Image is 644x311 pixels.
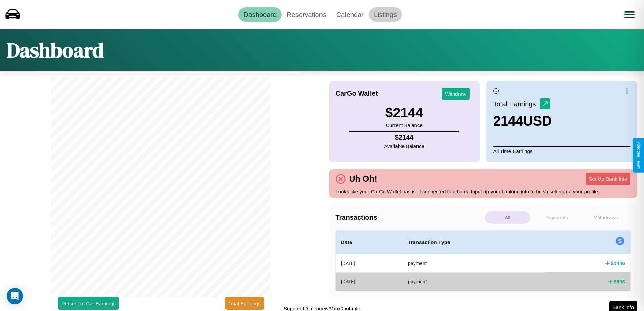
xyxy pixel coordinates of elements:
[7,36,104,64] h1: Dashboard
[385,120,423,130] p: Current Balance
[586,173,630,185] button: Set Up Bank Info
[636,142,641,169] div: Give Feedback
[620,5,639,24] button: Open menu
[385,105,423,120] h3: $ 2144
[282,7,331,22] a: Reservations
[611,260,625,267] h4: $ 1446
[403,254,545,273] th: payment
[493,113,552,129] h3: 2144 USD
[384,134,424,141] h4: $ 2144
[583,211,629,224] p: Withdraws
[336,90,378,97] h4: CarGo Wallet
[336,254,403,273] th: [DATE]
[614,278,625,285] h4: $ 698
[336,272,403,290] th: [DATE]
[369,7,402,22] a: Listings
[485,211,530,224] p: All
[442,88,470,100] button: Withdraw
[341,238,397,246] h4: Date
[346,174,381,184] h4: Uh Oh!
[58,297,119,310] button: Percent of Car Earnings
[336,214,483,221] h4: Transactions
[336,187,631,196] p: Looks like your CarGo Wallet has isn't connected to a bank. Input up your banking info to finish ...
[331,7,369,22] a: Calendar
[7,288,23,304] div: Open Intercom Messenger
[408,238,540,246] h4: Transaction Type
[384,141,424,151] p: Available Balance
[225,297,264,310] button: Total Earnings
[403,272,545,290] th: payment
[336,230,631,291] table: simple table
[493,146,630,156] p: All Time Earnings
[238,7,282,22] a: Dashboard
[493,98,540,110] p: Total Earnings
[534,211,579,224] p: Payments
